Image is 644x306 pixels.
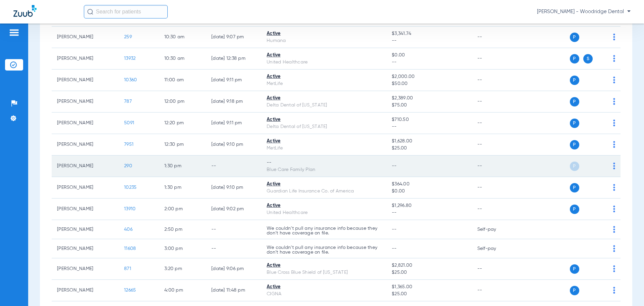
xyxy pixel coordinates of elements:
td: [PERSON_NAME] [52,199,119,220]
td: [PERSON_NAME] [52,70,119,91]
p: We couldn’t pull any insurance info because they don’t have coverage on file. [267,245,381,255]
span: P [570,76,579,85]
td: [PERSON_NAME] [52,48,119,70]
span: -- [392,123,466,130]
div: Delta Dental of [US_STATE] [267,102,381,109]
td: [DATE] 9:02 PM [206,199,261,220]
span: 787 [124,99,132,104]
td: [PERSON_NAME] [52,156,119,177]
div: Active [267,283,381,291]
img: group-dot-blue.svg [613,34,615,40]
span: 5091 [124,121,134,125]
span: S [583,54,593,63]
td: 3:00 PM [159,239,206,258]
td: Self-pay [472,220,517,239]
span: 871 [124,266,131,271]
div: Active [267,30,381,37]
td: -- [472,258,517,280]
img: group-dot-blue.svg [613,245,615,252]
div: Blue Care Family Plan [267,166,381,173]
input: Search for patients [84,5,168,18]
td: [PERSON_NAME] [52,239,119,258]
td: [DATE] 9:07 PM [206,27,261,48]
td: 3:20 PM [159,258,206,280]
td: [DATE] 9:11 PM [206,70,261,91]
img: group-dot-blue.svg [613,77,615,83]
div: Guardian Life Insurance Co. of America [267,188,381,195]
span: P [570,119,579,128]
img: group-dot-blue.svg [613,120,615,126]
span: 7951 [124,142,133,147]
span: 11608 [124,246,136,251]
td: 12:20 PM [159,113,206,134]
span: 290 [124,164,132,168]
img: group-dot-blue.svg [613,226,615,233]
span: $75.00 [392,102,466,109]
td: -- [206,220,261,239]
span: 259 [124,35,132,39]
div: MetLife [267,80,381,87]
td: [PERSON_NAME] [52,258,119,280]
span: $1,628.00 [392,138,466,145]
div: MetLife [267,145,381,152]
img: group-dot-blue.svg [613,163,615,169]
td: -- [472,70,517,91]
td: -- [206,239,261,258]
td: -- [472,156,517,177]
td: 11:00 AM [159,70,206,91]
img: group-dot-blue.svg [613,184,615,191]
div: Active [267,73,381,80]
span: -- [392,164,397,168]
td: -- [472,113,517,134]
span: -- [392,227,397,232]
span: -- [392,37,466,44]
span: P [570,140,579,149]
span: 13932 [124,56,136,61]
td: [DATE] 9:10 PM [206,134,261,156]
span: P [570,205,579,214]
div: Active [267,181,381,188]
td: [DATE] 9:18 PM [206,91,261,113]
td: [PERSON_NAME] [52,177,119,199]
span: $1,296.80 [392,202,466,209]
p: We couldn’t pull any insurance info because they don’t have coverage on file. [267,226,381,235]
div: Active [267,52,381,59]
span: 406 [124,227,132,232]
td: 12:30 PM [159,134,206,156]
td: -- [472,177,517,199]
td: [PERSON_NAME] [52,280,119,301]
td: -- [472,48,517,70]
img: Search Icon [87,9,93,15]
td: 1:30 PM [159,156,206,177]
img: group-dot-blue.svg [613,141,615,148]
div: Active [267,116,381,123]
span: $364.00 [392,181,466,188]
span: $710.50 [392,116,466,123]
td: 10:30 AM [159,27,206,48]
span: $0.00 [392,52,466,59]
td: -- [472,134,517,156]
td: -- [472,27,517,48]
span: 10360 [124,78,137,82]
span: $3,341.74 [392,30,466,37]
td: [PERSON_NAME] [52,220,119,239]
td: -- [472,280,517,301]
span: P [570,264,579,274]
td: [DATE] 12:38 PM [206,48,261,70]
td: [PERSON_NAME] [52,27,119,48]
span: 13910 [124,207,136,211]
td: Self-pay [472,239,517,258]
td: [DATE] 9:11 PM [206,113,261,134]
td: 4:00 PM [159,280,206,301]
span: P [570,33,579,42]
span: P [570,286,579,295]
span: P [570,54,579,63]
span: 12665 [124,288,136,293]
div: Active [267,138,381,145]
td: 1:30 PM [159,177,206,199]
td: -- [206,156,261,177]
span: $2,000.00 [392,73,466,80]
img: group-dot-blue.svg [613,98,615,105]
img: group-dot-blue.svg [613,206,615,212]
span: -- [392,59,466,66]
